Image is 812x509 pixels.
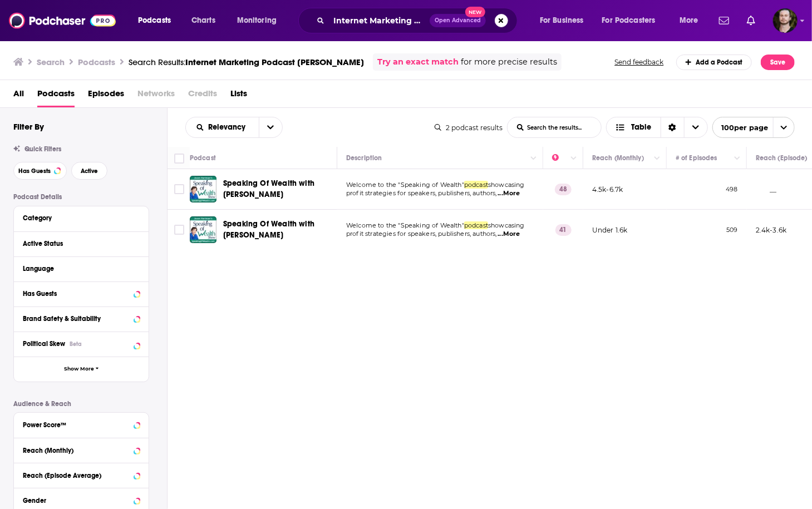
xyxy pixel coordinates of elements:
button: Power Score™ [23,417,140,431]
span: Open Advanced [435,18,481,23]
img: Podchaser - Follow, Share and Rate Podcasts [9,10,116,31]
span: Podcasts [138,13,171,28]
span: Toggle select row [174,225,184,235]
p: 498 [726,185,738,194]
span: Welcome to the "Speaking of Wealth" [346,181,464,189]
span: for more precise results [461,56,557,68]
button: Active [71,162,107,180]
span: 100 per page [713,119,769,136]
span: profit strategies for speakers, publishers, authors, [346,189,497,197]
h2: Filter By [13,121,44,132]
button: open menu [532,12,598,29]
div: Active Status [23,240,132,248]
span: Active [81,168,98,174]
span: Charts [191,13,215,28]
div: Gender [23,497,130,505]
button: Open AdvancedNew [430,14,486,27]
button: Gender [23,493,140,507]
a: Add a Podcast [676,55,752,70]
span: Table [632,123,652,131]
span: Toggle select row [174,184,184,194]
p: 4.5k-6.7k [592,185,623,194]
div: Beta [70,340,82,348]
p: 48 [555,184,572,195]
p: __ [756,185,777,194]
div: Power Score [552,151,568,165]
button: Column Actions [567,152,580,165]
img: Speaking Of Wealth with Jason Hartman [190,176,216,202]
span: Welcome to the "Speaking of Wealth" [346,221,464,229]
input: Search podcasts, credits, & more... [329,12,430,29]
span: Speaking Of Wealth with [PERSON_NAME] [223,219,314,240]
span: showcasing [488,221,525,229]
p: 2.4k-3.6k [756,225,787,235]
span: Monitoring [237,13,277,28]
div: Power Score™ [23,421,130,429]
span: Networks [137,85,175,107]
button: Category [23,211,140,225]
img: Speaking Of Wealth with Jason Hartman [190,216,216,243]
div: Language [23,265,132,273]
span: Internet Marketing Podcast [PERSON_NAME] [185,57,364,67]
span: For Podcasters [602,13,656,28]
button: Column Actions [527,152,540,165]
a: All [13,85,24,107]
a: Brand Safety & Suitability [23,312,140,325]
div: Reach (Monthly) [23,447,130,454]
span: ...More [498,189,520,198]
button: open menu [672,12,712,29]
img: User Profile [773,8,798,33]
a: Lists [230,85,247,107]
button: Has Guests [13,162,67,180]
p: Podcast Details [13,193,149,201]
button: Choose View [606,117,708,138]
h3: Podcasts [78,57,115,67]
a: Speaking Of Wealth with [PERSON_NAME] [223,219,333,241]
button: Political SkewBeta [23,337,140,350]
div: 2 podcast results [435,123,503,132]
div: Brand Safety & Suitability [23,315,130,323]
div: Has Guests [23,290,130,298]
span: ...More [498,230,520,239]
div: Search Results: [129,57,364,67]
button: open menu [712,117,795,138]
span: profit strategies for speakers, publishers, authors, [346,230,497,238]
span: Relevancy [209,123,250,131]
div: Podcast [190,151,216,165]
button: Send feedback [612,57,667,67]
a: Show notifications dropdown [715,11,734,30]
span: Has Guests [18,168,51,174]
div: # of Episodes [676,151,717,165]
button: Has Guests [23,286,140,300]
span: Podcasts [37,85,75,107]
a: Show notifications dropdown [742,11,760,30]
span: podcast [464,181,488,189]
button: Column Actions [651,152,664,165]
span: Show More [64,366,94,372]
span: Political Skew [23,340,65,348]
span: More [680,13,698,28]
a: Episodes [88,85,124,107]
p: 509 [726,226,738,235]
button: Column Actions [731,152,744,165]
button: Active Status [23,236,140,250]
span: Logged in as OutlierAudio [773,8,798,33]
span: New [465,7,485,17]
a: Speaking Of Wealth with [PERSON_NAME] [223,178,333,200]
span: Credits [188,85,217,107]
button: open menu [595,12,672,29]
div: Sort Direction [661,117,684,137]
div: Reach (Monthly) [592,151,644,165]
span: Speaking Of Wealth with [PERSON_NAME] [223,179,314,199]
p: Audience & Reach [13,400,149,408]
a: Try an exact match [377,56,459,68]
h3: Search [37,57,65,67]
button: open menu [229,12,291,29]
